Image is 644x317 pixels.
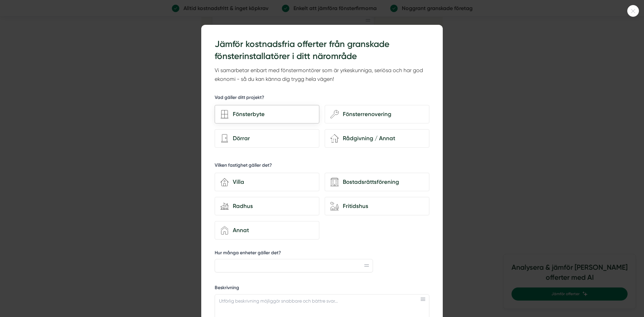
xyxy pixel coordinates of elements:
label: Hur många enheter gäller det? [215,250,373,258]
h5: Vilken fastighet gäller det? [215,162,272,170]
h5: Vad gäller ditt projekt? [215,94,264,103]
label: Beskrivning [215,284,429,293]
p: Vi samarbetar enbart med fönstermontörer som är yrkeskunniga, seriösa och har god ekonomi - så du... [215,66,429,84]
h3: Jämför kostnadsfria offerter från granskade fönsterinstallatörer i ditt närområde [215,38,429,63]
